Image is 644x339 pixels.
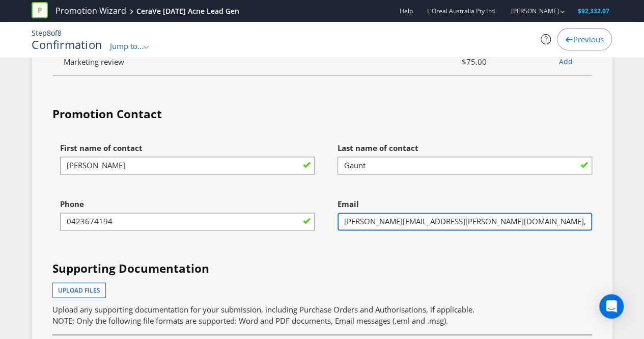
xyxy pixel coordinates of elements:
[32,28,47,38] span: Step
[52,304,474,314] span: Upload any supporting documentation for your submission, including Purchase Orders and Authorisat...
[51,28,58,38] span: of
[58,285,100,294] span: Upload files
[577,7,609,15] span: $92,332.07
[52,315,448,325] span: NOTE: Only the following file formats are supported: Word and PDF documents, Email messages (.eml...
[60,143,143,153] span: First name of contact
[427,7,494,15] span: L'Oreal Australia Pty Ltd
[599,294,624,319] div: Open Intercom Messenger
[58,28,62,38] span: 8
[55,5,126,17] a: Promotion Wizard
[60,199,84,209] span: Phone
[399,7,412,15] a: Help
[32,38,102,50] h1: Confirmation
[136,6,239,16] div: CeraVe [DATE] Acne Lead Gen
[573,34,603,44] span: Previous
[52,106,162,122] legend: Promotion Contact
[110,41,144,51] span: Jump to...
[338,143,418,153] span: Last name of contact
[500,7,558,15] a: [PERSON_NAME]
[52,282,106,298] button: Upload files
[47,28,51,38] span: 8
[52,260,592,276] h4: Supporting Documentation
[338,199,359,209] span: Email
